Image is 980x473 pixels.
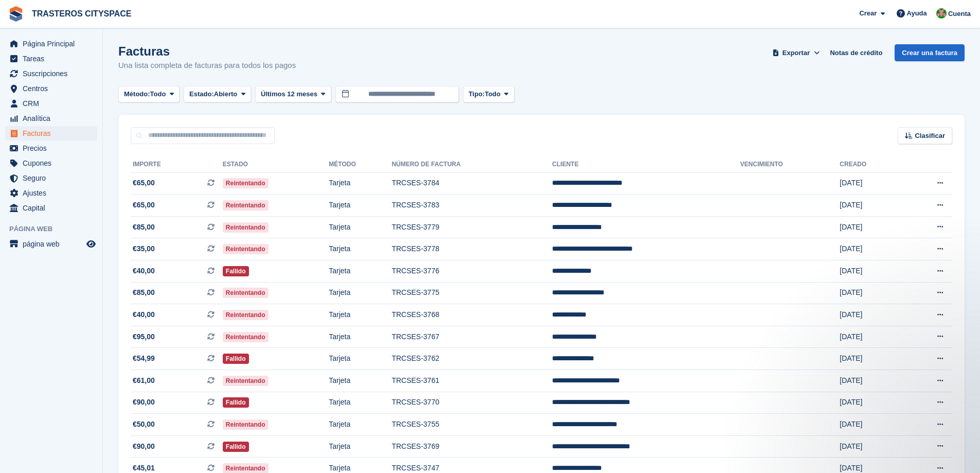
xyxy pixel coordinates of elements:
[391,326,552,348] td: TRCSES-3767
[329,216,391,238] td: Tarjeta
[189,89,214,99] span: Estado:
[223,244,269,254] span: Reintentando
[329,260,391,283] td: Tarjeta
[329,326,391,348] td: Tarjeta
[223,288,269,298] span: Reintentando
[23,126,84,141] span: Facturas
[329,282,391,304] td: Tarjeta
[391,435,552,458] td: TRCSES-3769
[391,260,552,283] td: TRCSES-3776
[329,348,391,370] td: Tarjeta
[223,442,249,452] span: Fallido
[5,81,97,96] a: menu
[391,282,552,304] td: TRCSES-3775
[948,9,971,19] span: Cuenta
[5,37,97,51] a: menu
[907,8,927,19] span: Ayuda
[133,441,155,452] span: €90,00
[131,156,223,173] th: Importe
[5,156,97,170] a: menu
[329,156,391,173] th: Método
[391,216,552,238] td: TRCSES-3779
[840,282,902,304] td: [DATE]
[329,435,391,458] td: Tarjeta
[133,309,155,320] span: €40,00
[23,201,84,215] span: Capital
[223,419,269,430] span: Reintentando
[124,89,150,99] span: Método:
[771,44,822,61] button: Exportar
[329,238,391,260] td: Tarjeta
[463,86,514,103] button: Tipo: Todo
[391,370,552,392] td: TRCSES-3761
[840,392,902,414] td: [DATE]
[915,131,945,141] span: Clasificar
[223,332,269,342] span: Reintentando
[255,86,331,103] button: Últimos 12 meses
[895,44,965,61] a: Crear una factura
[5,126,97,141] a: menu
[329,195,391,217] td: Tarjeta
[118,44,296,58] h1: Facturas
[840,238,902,260] td: [DATE]
[840,216,902,238] td: [DATE]
[23,156,84,170] span: Cupones
[118,60,296,72] p: Una lista completa de facturas para todos los pagos
[223,156,329,173] th: Estado
[485,89,501,99] span: Todo
[840,414,902,436] td: [DATE]
[840,348,902,370] td: [DATE]
[23,171,84,185] span: Seguro
[840,304,902,326] td: [DATE]
[133,200,155,211] span: €65,00
[214,89,238,99] span: Abierto
[133,243,155,254] span: €35,00
[391,195,552,217] td: TRCSES-3783
[840,195,902,217] td: [DATE]
[133,375,155,386] span: €61,00
[85,238,97,250] a: Vista previa de la tienda
[133,287,155,298] span: €85,00
[133,331,155,342] span: €95,00
[859,8,877,19] span: Crear
[740,156,840,173] th: Vencimiento
[133,419,155,430] span: €50,00
[391,238,552,260] td: TRCSES-3778
[840,172,902,195] td: [DATE]
[391,156,552,173] th: Número de factura
[223,266,249,276] span: Fallido
[23,186,84,200] span: Ajustes
[150,89,166,99] span: Todo
[133,353,155,364] span: €54,99
[28,5,136,22] a: TRASTEROS CITYSPACE
[223,310,269,320] span: Reintentando
[223,354,249,364] span: Fallido
[223,200,269,211] span: Reintentando
[5,237,97,251] a: menú
[223,222,269,233] span: Reintentando
[23,37,84,51] span: Página Principal
[391,348,552,370] td: TRCSES-3762
[552,156,740,173] th: Cliente
[133,397,155,408] span: €90,00
[5,201,97,215] a: menu
[329,304,391,326] td: Tarjeta
[23,96,84,111] span: CRM
[391,392,552,414] td: TRCSES-3770
[840,156,902,173] th: Creado
[840,326,902,348] td: [DATE]
[840,435,902,458] td: [DATE]
[223,376,269,386] span: Reintentando
[118,86,180,103] button: Método: Todo
[23,81,84,96] span: Centros
[936,8,947,19] img: CitySpace
[23,66,84,81] span: Suscripciones
[5,96,97,111] a: menu
[133,222,155,233] span: €85,00
[391,172,552,195] td: TRCSES-3784
[23,237,84,251] span: página web
[329,172,391,195] td: Tarjeta
[391,414,552,436] td: TRCSES-3755
[5,111,97,126] a: menu
[133,178,155,188] span: €65,00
